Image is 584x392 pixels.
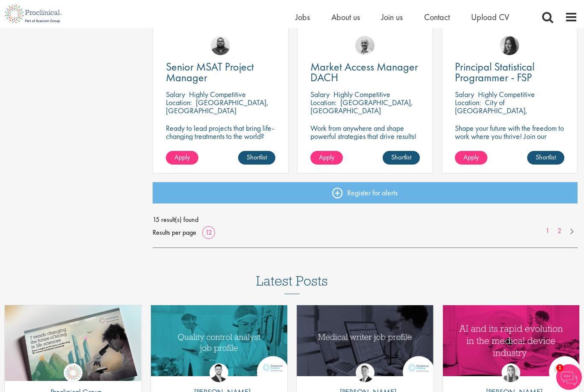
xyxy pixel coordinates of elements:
[310,124,420,156] p: Work from anywhere and shape powerful strategies that drive results! Enjoy the freedom of remote ...
[455,97,528,124] p: City of [GEOGRAPHIC_DATA], [GEOGRAPHIC_DATA]
[166,97,192,107] span: Location:
[541,226,554,236] a: 1
[455,62,564,83] a: Principal Statistical Programmer - FSP
[166,97,268,115] p: [GEOGRAPHIC_DATA], [GEOGRAPHIC_DATA]
[211,36,230,55] img: Ashley Bennett
[355,36,375,55] img: Jake Robinson
[166,89,185,99] span: Salary
[383,151,420,165] a: Shortlist
[471,12,509,23] a: Upload CV
[455,97,481,107] span: Location:
[556,364,563,371] span: 1
[166,151,198,165] a: Apply
[455,124,564,165] p: Shape your future with the freedom to work where you thrive! Join our pharmaceutical client with ...
[381,12,403,23] a: Join us
[310,97,413,115] p: [GEOGRAPHIC_DATA], [GEOGRAPHIC_DATA]
[5,305,142,381] a: Link to a post
[297,305,434,376] img: Medical writer job profile
[151,305,288,381] a: Link to a post
[151,305,288,376] img: quality control analyst job profile
[238,151,275,165] a: Shortlist
[5,305,142,382] img: Proclinical: Life sciences hiring trends report 2025
[356,363,375,382] img: George Watson
[64,363,83,382] img: Proclinical Group
[443,305,580,381] a: Link to a post
[310,151,343,165] a: Apply
[209,363,228,382] img: Joshua Godden
[297,305,434,381] a: Link to a post
[310,97,336,107] span: Location:
[463,153,479,162] span: Apply
[153,182,578,203] a: Register for alerts
[500,36,519,55] img: Heidi Hennigan
[166,62,275,83] a: Senior MSAT Project Manager
[310,62,420,83] a: Market Access Manager DACH
[174,153,190,162] span: Apply
[455,59,534,85] span: Principal Statistical Programmer - FSP
[501,363,520,382] img: Hannah Burke
[455,151,487,165] a: Apply
[443,305,580,376] img: AI and Its Impact on the Medical Device Industry | Proclinical
[455,89,474,99] span: Salary
[202,228,215,237] a: 12
[166,124,275,165] p: Ready to lead projects that bring life-changing treatments to the world? Join our client at the f...
[295,12,310,23] a: Jobs
[478,89,535,99] p: Highly Competitive
[189,89,246,99] p: Highly Competitive
[166,59,254,85] span: Senior MSAT Project Manager
[256,274,328,294] h3: Latest Posts
[331,12,360,23] a: About us
[527,151,564,165] a: Shortlist
[424,12,450,23] a: Contact
[553,226,566,236] a: 2
[153,213,578,226] span: 15 result(s) found
[153,226,196,239] span: Results per page
[319,153,334,162] span: Apply
[333,89,390,99] p: Highly Competitive
[310,59,418,85] span: Market Access Manager DACH
[310,89,330,99] span: Salary
[556,364,582,390] img: Chatbot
